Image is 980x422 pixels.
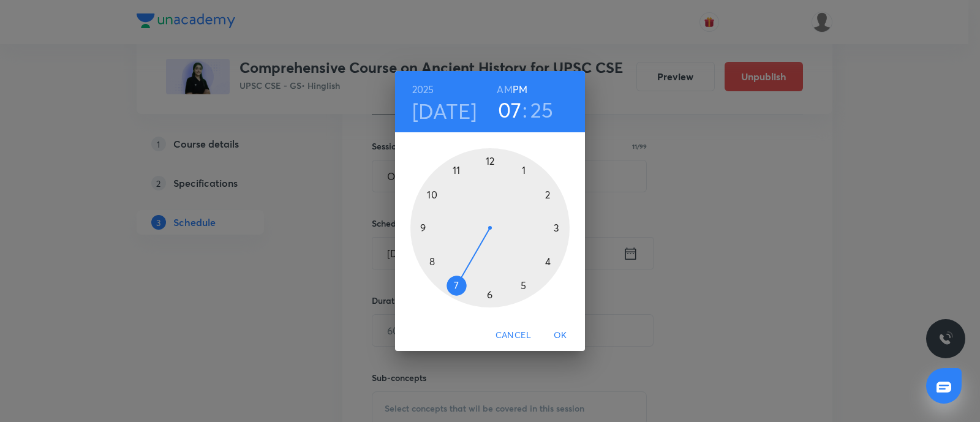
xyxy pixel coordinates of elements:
[546,328,575,343] span: OK
[530,97,554,122] button: 25
[498,97,522,122] button: 07
[497,81,512,98] button: AM
[412,81,434,98] button: 2025
[541,324,580,347] button: OK
[496,328,531,343] span: Cancel
[513,81,527,98] button: PM
[491,324,536,347] button: Cancel
[522,97,527,122] h3: :
[412,98,477,124] button: [DATE]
